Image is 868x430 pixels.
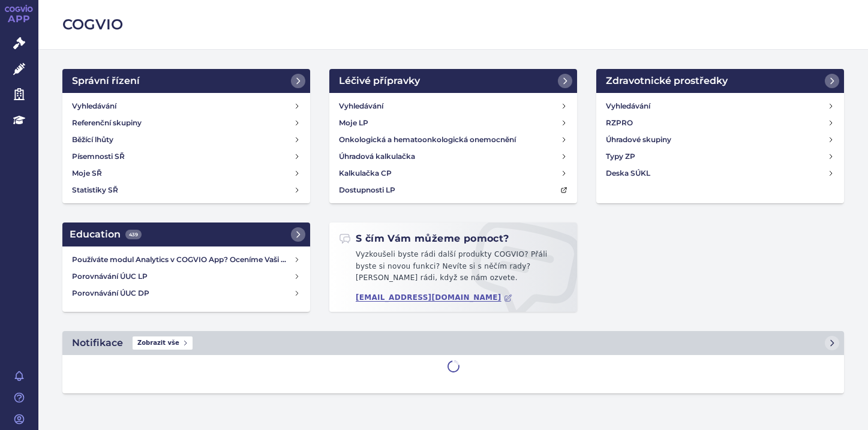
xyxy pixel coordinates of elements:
span: Zobrazit vše [133,336,193,350]
a: Písemnosti SŘ [67,148,305,165]
h4: Deska SÚKL [606,167,650,179]
h4: Typy ZP [606,151,635,163]
h4: Onkologická a hematoonkologická onemocnění [339,134,516,146]
a: Zdravotnické prostředky [596,69,844,93]
a: Správní řízení [62,69,310,93]
span: 439 [125,230,142,239]
a: Používáte modul Analytics v COGVIO App? Oceníme Vaši zpětnou vazbu! [67,251,305,268]
h2: Léčivé přípravky [339,74,420,88]
a: Referenční skupiny [67,115,305,131]
h4: Moje SŘ [72,167,102,179]
a: Dostupnosti LP [334,182,572,199]
h4: Písemnosti SŘ [72,151,125,163]
h2: COGVIO [62,14,844,35]
a: Běžící lhůty [67,131,305,148]
a: Vyhledávání [334,98,572,115]
a: Porovnávání ÚUC LP [67,268,305,285]
a: Moje SŘ [67,165,305,182]
a: Vyhledávání [67,98,305,115]
h2: Zdravotnické prostředky [606,74,728,88]
a: Statistiky SŘ [67,182,305,199]
p: Vyzkoušeli byste rádi další produkty COGVIO? Přáli byste si novou funkci? Nevíte si s něčím rady?... [339,249,567,289]
a: Moje LP [334,115,572,131]
h4: Porovnávání ÚUC DP [72,287,293,299]
h4: Vyhledávání [339,100,383,112]
a: Kalkulačka CP [334,165,572,182]
h4: Vyhledávání [606,100,650,112]
a: Onkologická a hematoonkologická onemocnění [334,131,572,148]
h2: Správní řízení [72,74,140,88]
a: Úhradové skupiny [601,131,839,148]
a: Vyhledávání [601,98,839,115]
h4: Dostupnosti LP [339,184,395,196]
h4: Referenční skupiny [72,117,142,129]
a: Education439 [62,222,310,246]
h4: Moje LP [339,117,368,129]
a: RZPRO [601,115,839,131]
h4: Vyhledávání [72,100,116,112]
h4: Používáte modul Analytics v COGVIO App? Oceníme Vaši zpětnou vazbu! [72,254,293,266]
h4: Kalkulačka CP [339,167,392,179]
a: Léčivé přípravky [329,69,577,93]
h4: RZPRO [606,117,633,129]
h2: Notifikace [72,336,123,350]
a: Úhradová kalkulačka [334,148,572,165]
a: Typy ZP [601,148,839,165]
h2: S čím Vám můžeme pomoct? [339,232,509,245]
a: Deska SÚKL [601,165,839,182]
a: NotifikaceZobrazit vše [62,331,844,355]
h2: Education [70,227,142,242]
h4: Statistiky SŘ [72,184,118,196]
h4: Porovnávání ÚUC LP [72,270,293,282]
a: [EMAIL_ADDRESS][DOMAIN_NAME] [356,293,512,302]
h4: Úhradová kalkulačka [339,151,415,163]
h4: Úhradové skupiny [606,134,671,146]
a: Porovnávání ÚUC DP [67,285,305,302]
h4: Běžící lhůty [72,134,113,146]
